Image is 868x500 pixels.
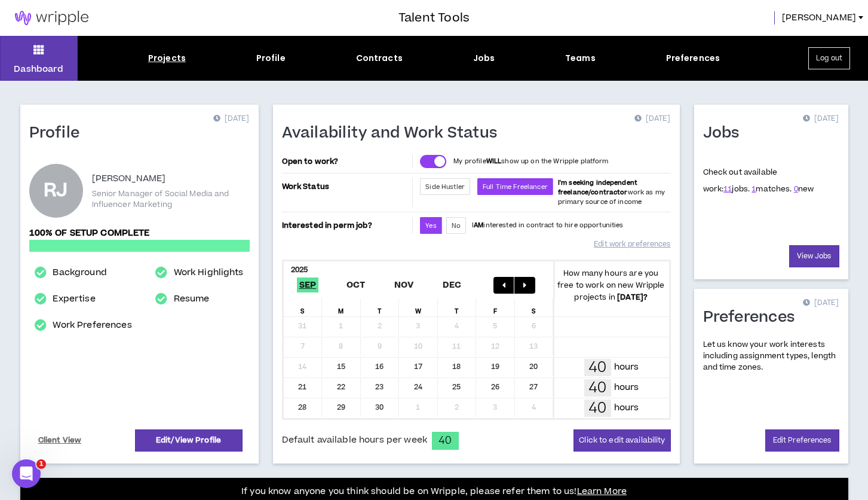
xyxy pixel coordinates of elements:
span: Nov [392,278,416,292]
p: Senior Manager of Social Media and Influencer Marketing [92,188,250,210]
div: W [399,298,438,316]
p: My profile show up on the Wripple platform [453,157,608,166]
div: T [361,298,400,316]
h3: Talent Tools [398,9,470,27]
span: Oct [344,278,368,292]
div: RJ [44,182,68,200]
p: hours [614,401,639,414]
span: new [794,184,814,194]
p: Check out available work: [703,167,814,194]
p: [DATE] [634,113,670,125]
a: Work Preferences [53,318,131,333]
p: If you know anyone you think should be on Wripple, please refer them to us! [241,484,627,499]
span: Sep [297,278,319,292]
a: Client View [36,430,84,451]
span: Yes [425,221,436,230]
div: Renee J. [29,164,83,218]
p: How many hours are you free to work on new Wripple projects in [553,267,669,303]
p: [DATE] [803,113,839,125]
div: F [476,298,515,316]
div: Teams [565,52,596,65]
h1: Availability and Work Status [282,124,507,143]
a: Edit Preferences [765,429,839,452]
div: S [515,298,554,316]
span: Default available hours per week [282,434,427,447]
h1: Jobs [703,124,749,143]
h1: Preferences [703,308,804,327]
button: Click to edit availability [573,429,670,452]
div: Jobs [473,52,495,65]
a: View Jobs [789,245,839,267]
a: Resume [174,292,210,306]
a: 0 [794,184,798,194]
p: Work Status [282,178,410,195]
button: Log out [808,47,850,69]
b: I'm seeking independent freelance/contractor [558,178,637,197]
span: Dec [440,278,464,292]
div: Contracts [356,52,403,65]
div: M [322,298,361,316]
a: Work Highlights [174,266,244,280]
div: S [284,298,323,316]
p: [DATE] [213,113,249,125]
p: hours [614,361,639,374]
a: 11 [723,184,732,194]
span: matches. [752,184,792,194]
span: 1 [36,459,46,469]
a: Edit work preferences [594,234,670,255]
p: [PERSON_NAME] [92,172,166,186]
a: Learn More [577,485,627,498]
div: T [438,298,477,316]
p: Dashboard [14,63,63,75]
p: Let us know your work interests including assignment types, length and time zones. [703,339,839,374]
b: [DATE] ? [617,292,648,303]
a: Background [53,266,106,280]
span: [PERSON_NAME] [782,11,856,25]
b: 2025 [291,264,308,275]
p: Open to work? [282,157,410,166]
h1: Profile [29,124,89,143]
span: Side Hustler [425,182,465,191]
div: Profile [256,52,286,65]
strong: WILL [486,157,502,166]
span: jobs. [723,184,750,194]
p: Interested in perm job? [282,217,410,234]
div: Preferences [666,52,720,65]
p: hours [614,381,639,394]
p: 100% of setup complete [29,227,250,240]
p: I interested in contract to hire opportunities [472,221,624,230]
strong: AM [474,221,483,230]
a: Expertise [53,292,95,306]
div: Projects [148,52,186,65]
iframe: Intercom live chat [12,459,41,488]
span: No [452,221,461,230]
span: work as my primary source of income [558,178,665,206]
a: Edit/View Profile [135,429,243,452]
a: 1 [752,184,756,194]
p: [DATE] [803,297,839,309]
